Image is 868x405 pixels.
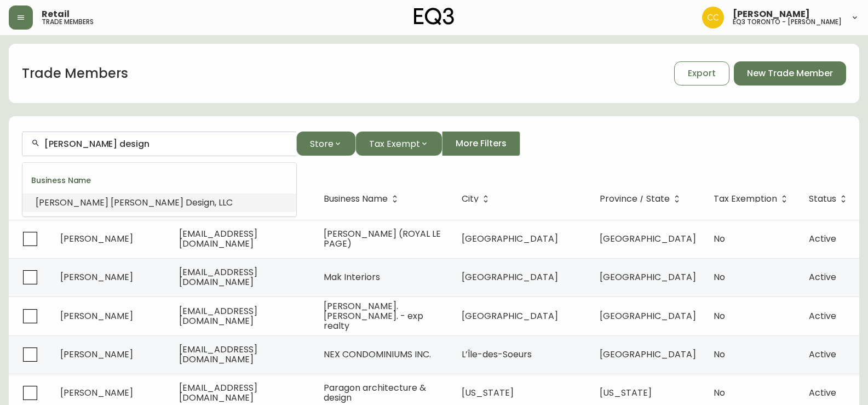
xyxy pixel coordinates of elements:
[702,7,724,28] img: ec7176bad513007d25397993f68ebbfb
[456,138,507,150] span: More Filters
[714,386,725,399] span: No
[324,196,388,202] span: Business Name
[809,196,836,202] span: Status
[600,194,684,204] span: Province / State
[714,271,725,283] span: No
[734,61,846,85] button: New Trade Member
[369,137,420,151] span: Tax Exempt
[179,381,257,404] span: [EMAIL_ADDRESS][DOMAIN_NAME]
[310,137,334,151] span: Store
[462,386,514,399] span: [US_STATE]
[179,343,257,366] span: [EMAIL_ADDRESS][DOMAIN_NAME]
[600,348,696,361] span: [GEOGRAPHIC_DATA]
[600,196,670,202] span: Province / State
[22,167,296,193] div: Business Name
[36,196,108,209] span: [PERSON_NAME]
[42,19,94,25] h5: trade members
[688,67,716,79] span: Export
[179,305,257,327] span: [EMAIL_ADDRESS][DOMAIN_NAME]
[714,196,777,202] span: Tax Exemption
[462,232,558,245] span: [GEOGRAPHIC_DATA]
[462,310,558,322] span: [GEOGRAPHIC_DATA]
[22,64,128,83] h1: Trade Members
[809,348,836,361] span: Active
[60,310,133,322] span: [PERSON_NAME]
[215,196,233,209] span: , LLC
[462,271,558,283] span: [GEOGRAPHIC_DATA]
[42,10,70,19] span: Retail
[462,194,493,204] span: City
[600,232,696,245] span: [GEOGRAPHIC_DATA]
[600,310,696,322] span: [GEOGRAPHIC_DATA]
[733,19,842,25] h5: eq3 toronto - [PERSON_NAME]
[714,232,725,245] span: No
[714,310,725,322] span: No
[414,8,455,25] img: logo
[60,271,133,283] span: [PERSON_NAME]
[186,196,215,209] span: Design
[600,386,652,399] span: [US_STATE]
[714,348,725,361] span: No
[179,227,257,250] span: [EMAIL_ADDRESS][DOMAIN_NAME]
[809,310,836,322] span: Active
[714,194,791,204] span: Tax Exemption
[44,139,288,149] input: Search
[809,194,850,204] span: Status
[60,232,133,245] span: [PERSON_NAME]
[60,386,133,399] span: [PERSON_NAME]
[179,266,257,288] span: [EMAIL_ADDRESS][DOMAIN_NAME]
[324,300,423,332] span: [PERSON_NAME]. [PERSON_NAME]. - exp realty
[324,227,441,250] span: [PERSON_NAME] (ROYAL LE PAGE)
[809,271,836,283] span: Active
[809,232,836,245] span: Active
[355,132,442,156] button: Tax Exempt
[674,61,729,85] button: Export
[809,386,836,399] span: Active
[60,348,133,361] span: [PERSON_NAME]
[324,194,402,204] span: Business Name
[600,271,696,283] span: [GEOGRAPHIC_DATA]
[111,196,183,209] span: [PERSON_NAME]
[747,67,833,79] span: New Trade Member
[733,10,810,19] span: [PERSON_NAME]
[324,348,431,361] span: NEX CONDOMINIUMS INC.
[462,348,532,361] span: L’Île-des-Soeurs
[462,196,479,202] span: City
[442,132,520,156] button: More Filters
[324,381,426,404] span: Paragon architecture & design
[324,271,380,283] span: Mak Interiors
[296,132,355,156] button: Store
